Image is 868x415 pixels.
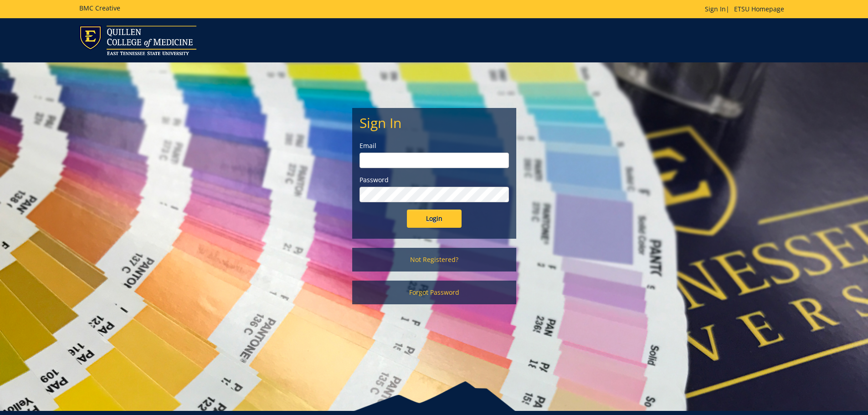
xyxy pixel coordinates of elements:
label: Password [360,175,509,184]
a: Forgot Password [352,281,516,304]
a: ETSU Homepage [729,5,789,13]
p: | [705,5,789,14]
a: Not Registered? [352,248,516,272]
label: Email [360,141,509,150]
input: Login [407,210,462,228]
h5: BMC Creative [79,5,120,11]
img: ETSU logo [79,26,196,55]
a: Sign In [705,5,726,13]
h2: Sign In [360,115,509,130]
